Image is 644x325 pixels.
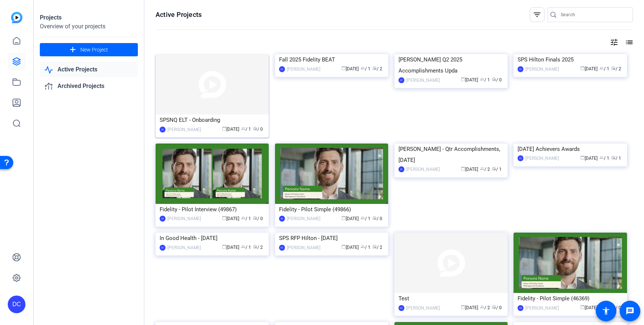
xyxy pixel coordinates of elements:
[279,245,285,251] div: DC
[80,46,108,54] span: New Project
[611,66,616,70] span: radio
[480,77,484,81] span: group
[492,167,502,172] span: / 1
[241,216,251,221] span: / 1
[461,77,465,81] span: calendar_today
[160,114,265,126] div: SPSNQ ELT - Onboarding
[406,166,440,173] div: [PERSON_NAME]
[68,45,77,54] mat-icon: add
[492,77,496,81] span: radio
[253,244,257,249] span: radio
[480,305,484,309] span: group
[40,22,138,31] div: Overview of your projects
[518,144,623,155] div: [DATE] Achievers Awards
[341,66,359,71] span: [DATE]
[480,305,490,310] span: / 2
[167,215,201,222] div: [PERSON_NAME]
[406,77,440,84] div: [PERSON_NAME]
[341,66,346,70] span: calendar_today
[287,215,320,222] div: [PERSON_NAME]
[611,66,621,71] span: / 2
[156,10,202,19] h1: Active Projects
[461,166,465,171] span: calendar_today
[461,167,478,172] span: [DATE]
[406,304,440,312] div: [PERSON_NAME]
[372,245,382,250] span: / 2
[492,77,502,82] span: / 0
[372,216,382,221] span: / 0
[11,12,22,23] img: blue-gradient.svg
[492,305,502,310] span: / 0
[480,167,490,172] span: / 2
[580,305,585,309] span: calendar_today
[525,155,559,162] div: [PERSON_NAME]
[279,204,384,215] div: Fidelity - Pilot Simple (49866)
[398,305,404,311] div: OG
[160,216,166,222] div: SF
[361,244,365,249] span: group
[580,305,598,310] span: [DATE]
[611,155,616,160] span: radio
[518,66,523,72] div: DC
[518,155,523,161] div: DC
[361,66,370,71] span: / 1
[599,155,604,160] span: group
[241,244,246,249] span: group
[241,216,246,220] span: group
[222,244,226,249] span: calendar_today
[626,307,634,315] mat-icon: message
[599,156,609,161] span: / 1
[480,77,490,82] span: / 1
[533,10,542,19] mat-icon: filter_list
[279,54,384,65] div: Fall 2025 Fidelity BEAT
[222,127,239,132] span: [DATE]
[361,216,370,221] span: / 1
[624,38,633,47] mat-icon: list
[599,66,604,70] span: group
[253,126,257,131] span: radio
[461,77,478,82] span: [DATE]
[518,54,623,65] div: SPS Hilton Finals 2025
[40,62,138,77] a: Active Projects
[398,166,404,172] div: SF
[341,244,346,249] span: calendar_today
[580,155,585,160] span: calendar_today
[160,245,166,251] div: DC
[518,305,523,311] div: OG
[361,216,365,220] span: group
[279,233,384,244] div: SPS RFP Hilton - [DATE]
[398,77,404,83] div: SY
[525,66,559,73] div: [PERSON_NAME]
[222,126,226,131] span: calendar_today
[241,126,246,131] span: group
[518,293,623,304] div: Fidelity - Pilot Simple (46369)
[222,216,226,220] span: calendar_today
[492,305,496,309] span: radio
[160,204,265,215] div: Fidelity - Pilot Interview (49867)
[611,156,621,161] span: / 1
[610,38,619,47] mat-icon: tune
[253,127,263,132] span: / 0
[160,233,265,244] div: In Good Health - [DATE]
[398,293,504,304] div: Test
[398,144,504,166] div: [PERSON_NAME] - Qtr Accomplishments, [DATE]
[580,66,598,71] span: [DATE]
[253,216,257,220] span: radio
[398,54,504,76] div: [PERSON_NAME] Q2 2025 Accomplishments Upda
[279,66,285,72] div: DC
[599,66,609,71] span: / 1
[279,216,285,222] div: SF
[40,13,138,22] div: Projects
[167,244,201,251] div: [PERSON_NAME]
[341,216,346,220] span: calendar_today
[287,66,320,73] div: [PERSON_NAME]
[372,66,382,71] span: / 2
[287,244,320,251] div: [PERSON_NAME]
[580,156,598,161] span: [DATE]
[8,296,25,313] div: DC
[253,245,263,250] span: / 2
[461,305,478,310] span: [DATE]
[341,245,359,250] span: [DATE]
[222,245,239,250] span: [DATE]
[361,66,365,70] span: group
